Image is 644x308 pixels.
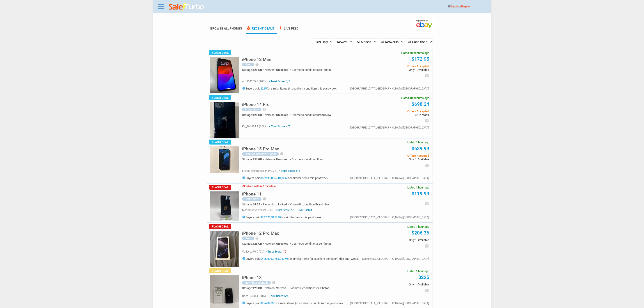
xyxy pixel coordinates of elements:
[242,152,279,156] div: Cracked (Screen / Back)
[242,125,268,128] span: ka_294434 1 (100%)
[278,26,283,30] span: bolt
[361,113,429,116] span: 35 in stock
[268,125,290,128] span: Trust Score: 4/5
[242,68,265,71] div: Storage:
[253,286,262,290] span: 128 GB
[276,68,288,71] span: Unlocked
[412,230,429,236] a: $206.36
[209,185,231,190] span: Flash Deal
[267,301,274,305] a: $239
[242,257,359,260] h5: Buyers paid , , for similar items (in excellent condition) this past week.
[210,102,239,138] img: s-l225.jpg
[361,239,429,241] span: Only 1 Available
[242,58,271,62] a: iPhone 12 Mini
[242,147,279,151] h5: iPhone 15 Pro Max
[290,203,330,206] div: Cosmetic condition:
[424,163,429,168] i: email
[242,250,264,253] span: volleyba76 0 (0%)
[418,275,429,280] a: $225
[242,301,245,305] i: info
[209,268,231,273] span: Flash Deal
[246,27,274,34] a: local_fire_departmentRecent Deals
[317,113,331,117] span: Brand New
[350,126,429,129] div: [GEOGRAPHIC_DATA],[GEOGRAPHIC_DATA],[GEOGRAPHIC_DATA]
[350,302,429,305] div: [GEOGRAPHIC_DATA],[GEOGRAPHIC_DATA],[GEOGRAPHIC_DATA]
[242,102,270,107] h5: iPhone 14 Pro
[292,68,332,71] div: Cosmetic condition:
[273,209,295,212] span: Trust Score: 5/5
[242,87,337,90] h5: Buyers paid for similar items (in excellent condition) this past week.
[362,257,429,260] div: Mishawaka,[GEOGRAPHIC_DATA],[GEOGRAPHIC_DATA]
[242,301,344,305] h5: Buyers paid , for similar items (in excellent condition) this past week.
[459,5,470,8] span: or
[461,5,470,8] a: Register
[260,176,270,180] a: $679.99
[209,50,231,55] span: Flash Deal
[412,191,429,196] a: $119.99
[253,68,262,71] span: 128 GB
[276,158,288,161] span: Unlocked
[242,108,261,111] div: Brand New
[361,65,429,68] span: Offers Accepted
[424,202,429,206] i: email
[242,185,276,188] h3: Sold out within 7 minutes
[210,191,239,221] img: s-l225.jpg
[407,141,429,144] span: Listed 1 hour ago
[315,203,330,206] span: Brand New
[242,276,262,280] a: iPhone 13
[260,87,267,90] a: $215
[255,62,259,66] i: help
[209,95,231,100] span: Flash Deal
[242,80,267,83] span: ant854209 1 (100%)
[292,158,323,161] div: Cosmetic condition:
[361,158,429,161] span: Only 1 Available
[210,27,242,30] a: Browse AllPhones
[260,216,270,219] a: $237.22
[401,51,429,54] span: Listed 40 minutes ago
[209,224,231,229] span: Flash Deal
[263,108,266,111] i: help
[169,3,205,11] img: saleturbo.com - Online Deals and Discount Coupons
[361,110,429,113] span: Offers Accepted
[276,286,286,290] span: Verizon
[242,209,273,212] span: miramesasd 126 (95.7%)
[263,197,266,201] i: help
[242,257,245,260] i: info
[242,169,277,172] span: enzos_electronics 44 (97.7%)
[266,294,289,298] span: Trust Score: 5/5
[209,140,231,145] span: Flash Deal
[412,56,429,62] a: $172.95
[246,26,251,30] span: local_fire_department
[271,257,277,260] a: $375
[276,242,288,245] span: Unlocked
[260,257,270,260] a: $426.69
[210,57,239,93] img: s-l225.jpg
[448,5,451,8] span: Hi!
[276,113,288,117] span: Unlocked
[253,158,262,161] span: 256 GB
[350,87,429,90] div: [GEOGRAPHIC_DATA],[GEOGRAPHIC_DATA],[GEOGRAPHIC_DATA]
[361,154,429,157] span: Offers Accepted
[361,283,429,286] span: Only 1 Available
[242,176,329,179] h5: Buyers paid , , for similar items this past week.
[265,242,292,245] div: Network:
[265,158,292,161] div: Network:
[317,242,332,245] span: See Photos
[278,169,300,172] span: Trust Score: 5/5
[407,270,429,273] span: Listed 1 hour ago
[253,242,262,245] span: 128 GB
[210,146,239,173] img: s-l225.jpg
[242,148,279,151] a: iPhone 15 Pro Max
[292,242,332,245] div: Cosmetic condition:
[242,176,245,179] i: info
[265,287,289,290] div: Network:
[242,242,265,245] div: Storage:
[265,68,292,71] div: Network:
[275,184,276,188] span: -
[253,113,262,117] span: 128 GB
[263,203,290,206] div: Network:
[242,87,245,90] i: info
[242,232,279,235] a: iPhone 12 Pro Max
[282,250,286,253] span: 1/5
[242,57,271,62] h5: iPhone 12 Mini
